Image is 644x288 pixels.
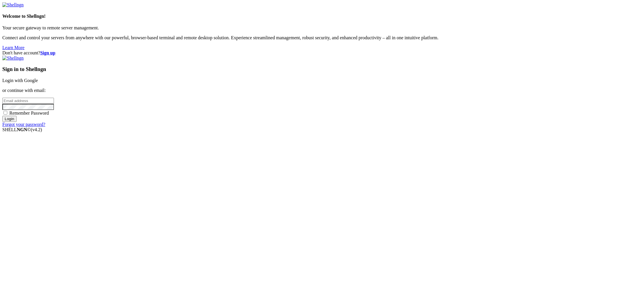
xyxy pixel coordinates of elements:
a: Learn More [2,45,24,50]
span: Remember Password [9,111,49,115]
h3: Sign in to Shellngn [2,66,642,72]
img: Shellngn [2,2,24,8]
b: NGN [17,127,27,132]
p: Your secure gateway to remote server management. [2,25,642,31]
p: Connect and control your servers from anywhere with our powerful, browser-based terminal and remo... [2,35,642,40]
div: Don't have account? [2,50,642,56]
h4: Welcome to Shellngn! [2,14,642,19]
p: or continue with email: [2,88,642,93]
input: Login [2,116,17,122]
input: Remember Password [3,111,7,115]
span: SHELL © [2,127,42,132]
a: Sign up [40,50,55,55]
img: Shellngn [2,56,24,61]
input: Email address [2,98,54,104]
a: Forgot your password? [2,122,45,127]
a: Login with Google [2,78,38,83]
span: 4.2.0 [31,127,42,132]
